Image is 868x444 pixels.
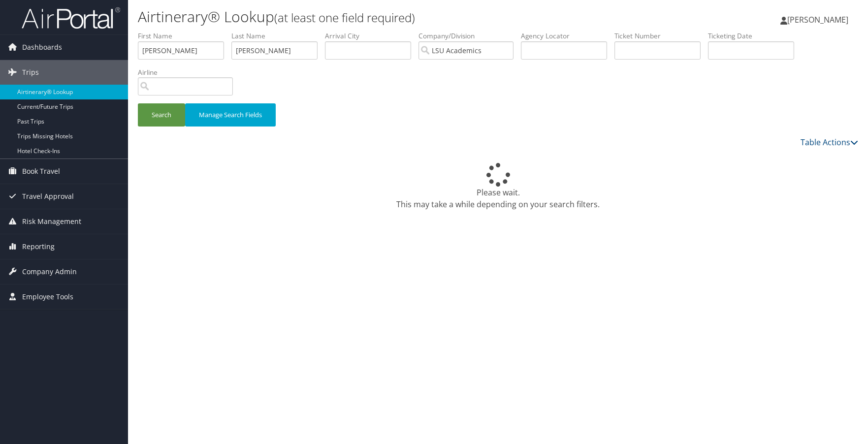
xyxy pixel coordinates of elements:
span: Dashboards [22,35,62,60]
button: Manage Search Fields [185,103,276,127]
label: Ticketing Date [708,31,802,41]
span: [PERSON_NAME] [787,14,848,25]
label: First Name [138,31,231,41]
a: [PERSON_NAME] [780,5,858,34]
label: Last Name [231,31,325,41]
img: airportal-logo.png [22,6,120,30]
label: Company/Division [418,31,521,41]
label: Ticket Number [614,31,708,41]
label: Arrival City [325,31,418,41]
label: Airline [138,67,240,77]
span: Book Travel [22,159,60,184]
a: Table Actions [801,137,858,148]
span: Risk Management [22,209,81,234]
span: Travel Approval [22,184,74,209]
span: Trips [22,60,39,85]
label: Agency Locator [521,31,614,41]
div: Please wait. This may take a while depending on your search filters. [138,163,858,210]
button: Search [138,103,185,127]
span: Reporting [22,234,55,259]
span: Employee Tools [22,285,73,309]
small: (at least one field required) [274,9,415,26]
span: Company Admin [22,259,77,284]
h1: Airtinerary® Lookup [138,6,618,27]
